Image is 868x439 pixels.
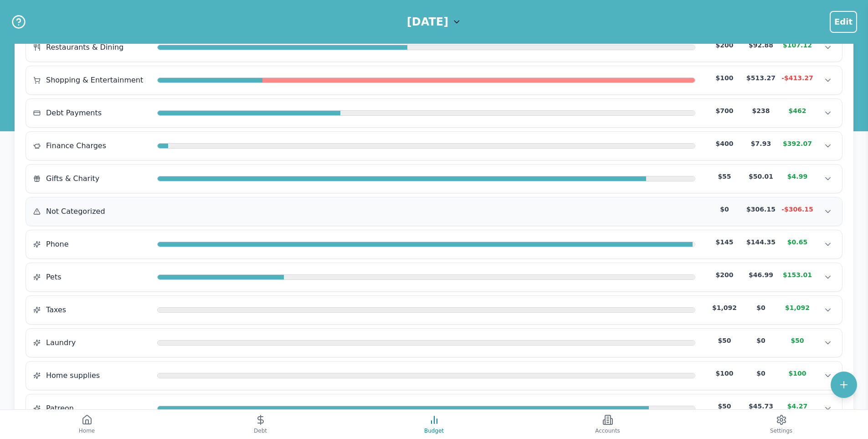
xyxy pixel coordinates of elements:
div: $46.99 [743,270,779,279]
div: $4.27 [779,402,816,411]
div: $100 [706,73,743,83]
button: Menu [830,11,857,33]
div: $4.99 [779,172,816,181]
div: $7.93 [743,139,779,148]
div: $0 [743,369,779,378]
button: Settings [694,410,868,439]
button: Show transactions [821,172,835,186]
button: Help [11,14,26,30]
span: Home [79,427,95,434]
div: $153.01 [779,270,816,279]
div: $50.01 [743,172,779,181]
div: $238 [743,106,779,115]
span: Patreon [46,403,74,414]
div: $200 [706,41,743,50]
div: -$306.15 [779,205,816,214]
div: $100 [706,369,743,378]
span: Restaurants & Dining [46,42,123,53]
div: $50 [706,336,743,345]
span: Laundry [46,337,76,348]
div: $200 [706,270,743,279]
span: Taxes [46,305,66,315]
button: Show transactions [821,238,835,251]
button: Show transactions [821,73,835,87]
button: Show transactions [821,402,835,415]
span: Home supplies [46,370,100,381]
div: $513.27 [743,73,779,83]
div: $144.35 [743,238,779,247]
span: Debt Payments [46,108,102,119]
button: Show transactions [821,270,835,284]
span: Accounts [595,427,620,434]
div: $107.12 [779,41,816,50]
button: Show transactions [821,369,835,382]
div: $0 [743,303,779,312]
div: $50 [706,402,743,411]
span: Phone [46,239,69,250]
span: Pets [46,272,62,283]
button: Show transactions [821,336,835,350]
button: Accounts [521,410,694,439]
span: Not Categorized [46,206,105,217]
button: Show transactions [821,205,835,218]
div: $45.73 [743,402,779,411]
button: Budget [347,410,521,439]
div: $50 [779,336,816,345]
div: $400 [706,139,743,148]
span: Budget [424,427,444,434]
button: Debt [174,410,347,439]
button: Show transactions [821,303,835,317]
div: $0 [706,205,743,214]
div: $92.88 [743,41,779,50]
div: $392.07 [779,139,816,148]
div: $306.15 [743,205,779,214]
button: Show transactions [821,139,835,153]
span: Finance Charges [46,140,106,151]
div: $462 [779,106,816,115]
div: $700 [706,106,743,115]
h1: [DATE] [407,15,448,29]
div: $0 [743,336,779,345]
div: $1,092 [706,303,743,312]
span: Settings [770,427,792,434]
div: $1,092 [779,303,816,312]
button: Show transactions [821,41,835,54]
div: $100 [779,369,816,378]
div: $145 [706,238,743,247]
span: Edit [834,15,853,28]
div: $55 [706,172,743,181]
span: Shopping & Entertainment [46,75,143,86]
div: $0.65 [779,238,816,247]
button: Show transactions [821,106,835,120]
span: Gifts & Charity [46,173,99,184]
span: Debt [254,427,267,434]
div: -$413.27 [779,73,816,83]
